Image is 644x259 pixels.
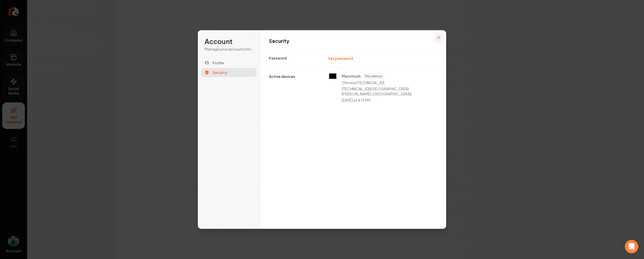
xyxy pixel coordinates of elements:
div: Open Intercom Messenger [625,240,638,253]
p: Active devices [269,74,295,79]
span: This device [363,74,384,79]
button: Close modal [434,32,444,43]
span: Profile [213,60,224,65]
p: [DATE] at 4:13 PM [342,98,370,103]
p: Macintosh [342,74,361,79]
p: [TECHNICAL_ID] ( [GEOGRAPHIC_DATA][PERSON_NAME], [GEOGRAPHIC_DATA] ) [342,86,436,96]
p: Password [269,56,287,61]
h1: Account [205,37,253,46]
button: Security [201,68,257,77]
button: Profile [201,58,257,67]
button: Set password [325,54,356,63]
span: Security [213,70,227,75]
p: Chrome [TECHNICAL_ID] [342,80,384,85]
h1: Security [269,38,437,45]
p: Manage your account info. [205,47,253,52]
